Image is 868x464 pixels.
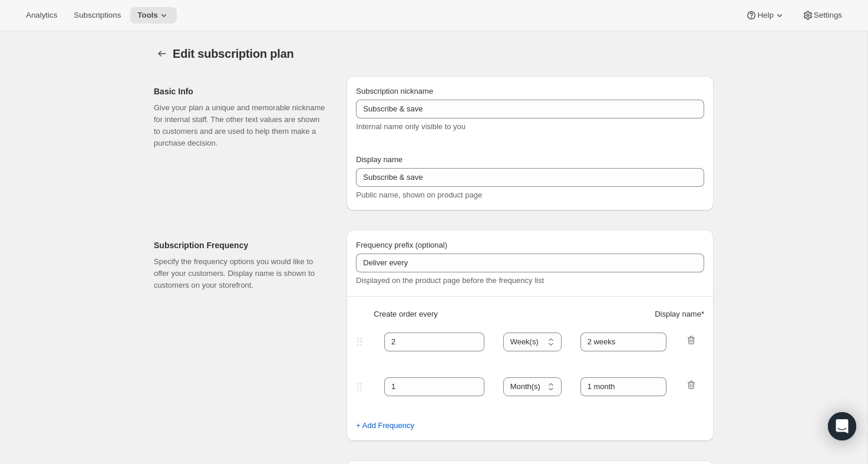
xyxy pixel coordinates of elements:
[67,7,128,24] button: Subscriptions
[795,7,849,24] button: Settings
[19,7,64,24] button: Analytics
[757,11,773,20] span: Help
[356,87,433,96] span: Subscription nickname
[154,256,328,291] p: Specify the frequency options you would like to offer your customers. Display name is shown to cu...
[356,190,482,199] span: Public name, shown on product page
[154,45,170,62] button: Subscription plans
[173,47,294,60] span: Edit subscription plan
[137,11,158,20] span: Tools
[356,155,402,164] span: Display name
[349,416,421,435] button: + Add Frequency
[356,122,466,131] span: Internal name only visible to you
[580,333,667,351] input: 1 month
[580,377,667,396] input: 1 month
[26,11,57,20] span: Analytics
[356,420,414,432] span: + Add Frequency
[828,412,856,440] div: Open Intercom Messenger
[130,7,177,24] button: Tools
[655,308,704,320] span: Display name *
[356,168,704,187] input: Subscribe & Save
[154,85,328,97] h2: Basic Info
[154,239,328,251] h2: Subscription Frequency
[356,254,704,272] input: Deliver every
[74,11,121,20] span: Subscriptions
[738,7,792,24] button: Help
[374,308,437,320] span: Create order every
[154,102,328,149] p: Give your plan a unique and memorable nickname for internal staff. The other text values are show...
[356,241,447,249] span: Frequency prefix (optional)
[356,100,704,119] input: Subscribe & Save
[356,276,544,285] span: Displayed on the product page before the frequency list
[814,11,842,20] span: Settings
